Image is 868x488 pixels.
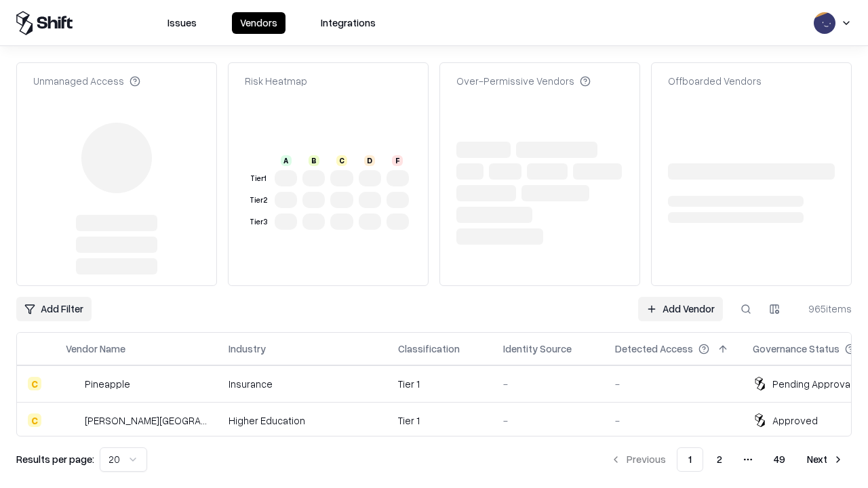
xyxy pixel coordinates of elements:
[753,342,840,356] div: Governance Status
[706,447,733,472] button: 2
[232,12,285,34] button: Vendors
[229,377,376,391] div: Insurance
[398,377,481,391] div: Tier 1
[309,155,319,166] div: B
[16,297,92,321] button: Add Filter
[398,342,460,356] div: Classification
[248,173,269,184] div: Tier 1
[677,447,703,472] button: 1
[28,377,41,390] div: C
[398,413,481,428] div: Tier 1
[28,413,41,427] div: C
[638,297,723,321] a: Add Vendor
[66,342,125,356] div: Vendor Name
[799,447,852,472] button: Next
[85,377,130,391] div: Pineapple
[615,413,731,428] div: -
[66,413,79,427] img: Reichman University
[281,155,292,166] div: A
[668,74,762,88] div: Offboarded Vendors
[248,216,269,228] div: Tier 3
[503,413,593,428] div: -
[797,302,852,316] div: 965 items
[248,195,269,206] div: Tier 2
[66,377,79,390] img: Pineapple
[615,377,731,391] div: -
[33,74,140,88] div: Unmanaged Access
[229,342,266,356] div: Industry
[16,452,94,466] p: Results per page:
[772,413,818,428] div: Approved
[85,413,207,428] div: [PERSON_NAME][GEOGRAPHIC_DATA]
[615,342,693,356] div: Detected Access
[159,12,205,34] button: Issues
[336,155,347,166] div: C
[313,12,384,34] button: Integrations
[364,155,375,166] div: D
[229,413,376,428] div: Higher Education
[503,377,593,391] div: -
[245,74,307,88] div: Risk Heatmap
[392,155,403,166] div: F
[503,342,572,356] div: Identity Source
[772,377,852,391] div: Pending Approval
[763,447,796,472] button: 49
[456,74,591,88] div: Over-Permissive Vendors
[602,447,852,472] nav: pagination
